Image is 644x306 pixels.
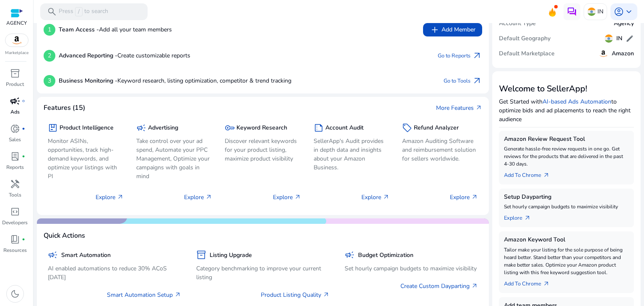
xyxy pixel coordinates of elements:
[345,250,355,260] span: campaign
[504,276,556,288] a: Add To Chrome
[10,234,20,244] span: book_4
[48,250,58,260] span: campaign
[61,252,111,259] h5: Smart Automation
[6,80,24,88] p: Product
[444,75,482,87] a: Go to Toolsarrow_outward
[504,145,629,168] p: Generate hassle-free review requests in one go. Get reviews for the products that are delivered i...
[598,49,608,59] img: amazon.svg
[136,123,146,133] span: campaign
[273,193,301,202] p: Explore
[59,7,108,16] p: Press to search
[314,137,390,172] p: SellerApp's Audit provides in depth data and insights about your Amazon Business.
[345,264,478,273] p: Set hourly campaign budgets to maximize visibility
[75,7,83,16] span: /
[314,123,324,133] span: summarize
[6,163,24,171] p: Reports
[499,50,555,57] h5: Default Marketplace
[423,23,482,36] button: addAdd Member
[236,124,287,132] h5: Keyword Research
[117,194,124,200] span: arrow_outward
[616,35,622,42] h5: IN
[504,246,629,276] p: Tailor make your listing for the sole purpose of being heard better. Stand better than your compe...
[10,96,20,106] span: campaign
[6,19,27,27] p: AGENCY
[48,123,58,133] span: package
[22,99,25,103] span: fiber_manual_record
[196,250,206,260] span: inventory_2
[22,127,25,130] span: fiber_manual_record
[9,136,21,143] p: Sales
[504,210,538,222] a: Explorearrow_outward
[205,194,212,200] span: arrow_outward
[44,75,55,87] p: 3
[504,168,556,179] a: Add To Chrome
[626,34,634,43] span: edit
[22,155,25,158] span: fiber_manual_record
[524,215,531,221] span: arrow_outward
[59,26,99,34] b: Team Access -
[2,219,28,226] p: Developers
[59,52,117,60] b: Advanced Reporting -
[450,193,478,202] p: Explore
[597,4,603,19] p: IN
[504,203,629,210] p: Set hourly campaign budgets to maximize visibility
[9,191,21,199] p: Tools
[22,238,25,241] span: fiber_manual_record
[10,289,20,299] span: dark_mode
[504,194,629,201] h5: Setup Dayparting
[59,51,190,60] p: Create customizable reports
[225,123,235,133] span: key
[436,104,482,112] a: More Featuresarrow_outward
[471,194,478,200] span: arrow_outward
[174,291,181,298] span: arrow_outward
[136,137,212,181] p: Take control over your ad spend, Automate your PPC Management, Optimize your campaigns with goals...
[10,151,20,161] span: lab_profile
[59,77,117,85] b: Business Monitoring -
[10,68,20,78] span: inventory_2
[47,7,57,17] span: search
[414,124,459,132] h5: Refund Analyzer
[3,246,27,254] p: Resources
[614,7,624,17] span: account_circle
[383,194,390,200] span: arrow_outward
[402,123,412,133] span: sell
[261,290,330,299] a: Product Listing Quality
[60,124,114,132] h5: Product Intelligence
[612,50,634,57] h5: Amazon
[543,280,550,287] span: arrow_outward
[543,172,550,179] span: arrow_outward
[358,252,413,259] h5: Budget Optimization
[10,108,20,116] p: Ads
[10,124,20,134] span: donut_small
[430,25,475,35] span: Add Member
[400,282,478,290] a: Create Custom Dayparting
[48,264,181,282] p: AI enabled automations to reduce 30% ACoS [DATE]
[472,76,482,86] span: arrow_outward
[499,97,634,124] p: Get Started with to optimize bids and ad placements to reach the right audience
[504,236,629,244] h5: Amazon Keyword Tool
[10,207,20,217] span: code_blocks
[210,252,252,259] h5: Listing Upgrade
[5,50,29,56] p: Marketplace
[107,290,181,299] a: Smart Automation Setup
[196,264,330,282] p: Category benchmarking to improve your current listing
[96,193,124,202] p: Explore
[499,84,634,94] h3: Welcome to SellerApp!
[605,34,613,43] img: in.svg
[44,232,85,240] h4: Quick Actions
[325,124,364,132] h5: Account Audit
[471,283,478,289] span: arrow_outward
[294,194,301,200] span: arrow_outward
[59,76,291,85] p: Keyword research, listing optimization, competitor & trend tracking
[624,7,634,17] span: keyboard_arrow_down
[44,104,85,112] h4: Features (15)
[323,291,330,298] span: arrow_outward
[499,35,551,42] h5: Default Geography
[10,179,20,189] span: handyman
[438,50,482,62] a: Go to Reportsarrow_outward
[44,24,55,36] p: 1
[184,193,212,202] p: Explore
[59,25,172,34] p: Add all your team members
[148,124,178,132] h5: Advertising
[504,136,629,143] h5: Amazon Review Request Tool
